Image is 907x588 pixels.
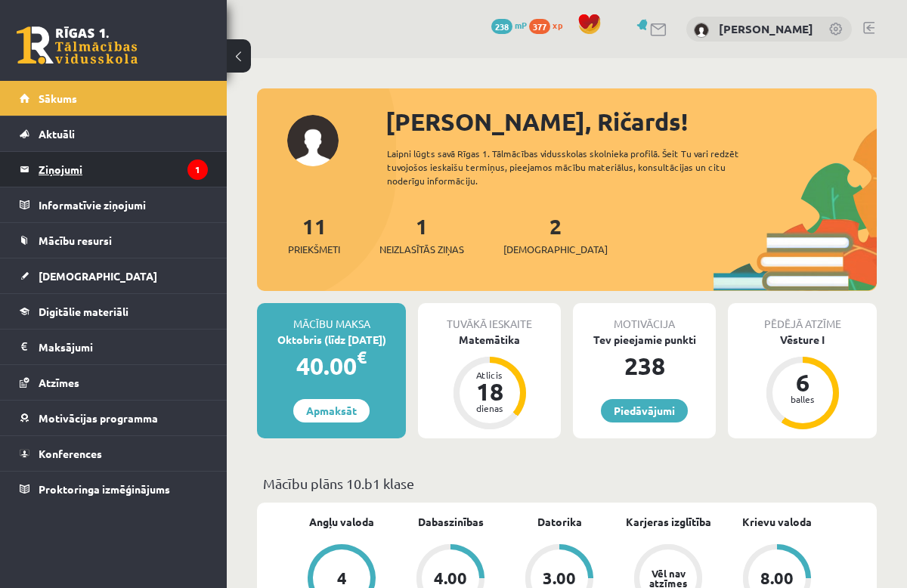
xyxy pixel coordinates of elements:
[20,116,208,151] a: Aktuāli
[20,401,208,435] a: Motivācijas programma
[17,26,138,64] a: Rīgas 1. Tālmācības vidusskola
[780,370,825,395] div: 6
[503,212,608,257] a: 2[DEMOGRAPHIC_DATA]
[39,269,157,283] span: [DEMOGRAPHIC_DATA]
[467,379,512,404] div: 18
[543,570,576,586] div: 3.00
[385,104,877,140] div: [PERSON_NAME], Ričards!
[728,332,877,348] div: Vēsture I
[288,212,340,257] a: 11Priekšmeti
[647,568,689,588] div: Vēl nav atzīmes
[719,21,813,36] a: [PERSON_NAME]
[20,223,208,258] a: Mācību resursi
[357,346,367,368] span: €
[309,514,374,530] a: Angļu valoda
[39,187,208,222] legend: Informatīvie ziņojumi
[39,447,102,460] span: Konferences
[20,330,208,364] a: Maksājumi
[39,376,79,389] span: Atzīmes
[491,19,512,34] span: 238
[418,332,561,432] a: Matemātika Atlicis 18 dienas
[20,81,208,116] a: Sākums
[573,303,716,332] div: Motivācija
[573,332,716,348] div: Tev pieejamie punkti
[257,348,406,384] div: 40.00
[293,399,370,422] a: Apmaksāt
[20,152,208,187] a: Ziņojumi1
[760,570,794,586] div: 8.00
[20,436,208,471] a: Konferences
[573,348,716,384] div: 238
[39,411,158,425] span: Motivācijas programma
[39,305,128,318] span: Digitālie materiāli
[418,514,484,530] a: Dabaszinības
[467,404,512,413] div: dienas
[257,303,406,332] div: Mācību maksa
[379,242,464,257] span: Neizlasītās ziņas
[780,395,825,404] div: balles
[288,242,340,257] span: Priekšmeti
[529,19,550,34] span: 377
[742,514,812,530] a: Krievu valoda
[503,242,608,257] span: [DEMOGRAPHIC_DATA]
[39,482,170,496] span: Proktoringa izmēģinājums
[20,187,208,222] a: Informatīvie ziņojumi
[257,332,406,348] div: Oktobris (līdz [DATE])
[379,212,464,257] a: 1Neizlasītās ziņas
[626,514,711,530] a: Karjeras izglītība
[694,23,709,38] img: Ričards Jēgers
[39,234,112,247] span: Mācību resursi
[434,570,467,586] div: 4.00
[728,303,877,332] div: Pēdējā atzīme
[39,127,75,141] span: Aktuāli
[537,514,582,530] a: Datorika
[20,365,208,400] a: Atzīmes
[418,303,561,332] div: Tuvākā ieskaite
[263,473,871,494] p: Mācību plāns 10.b1 klase
[337,570,347,586] div: 4
[387,147,759,187] div: Laipni lūgts savā Rīgas 1. Tālmācības vidusskolas skolnieka profilā. Šeit Tu vari redzēt tuvojošo...
[467,370,512,379] div: Atlicis
[491,19,527,31] a: 238 mP
[515,19,527,31] span: mP
[601,399,688,422] a: Piedāvājumi
[39,91,77,105] span: Sākums
[728,332,877,432] a: Vēsture I 6 balles
[187,159,208,180] i: 1
[20,294,208,329] a: Digitālie materiāli
[418,332,561,348] div: Matemātika
[39,152,208,187] legend: Ziņojumi
[20,472,208,506] a: Proktoringa izmēģinājums
[529,19,570,31] a: 377 xp
[20,258,208,293] a: [DEMOGRAPHIC_DATA]
[39,330,208,364] legend: Maksājumi
[553,19,562,31] span: xp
